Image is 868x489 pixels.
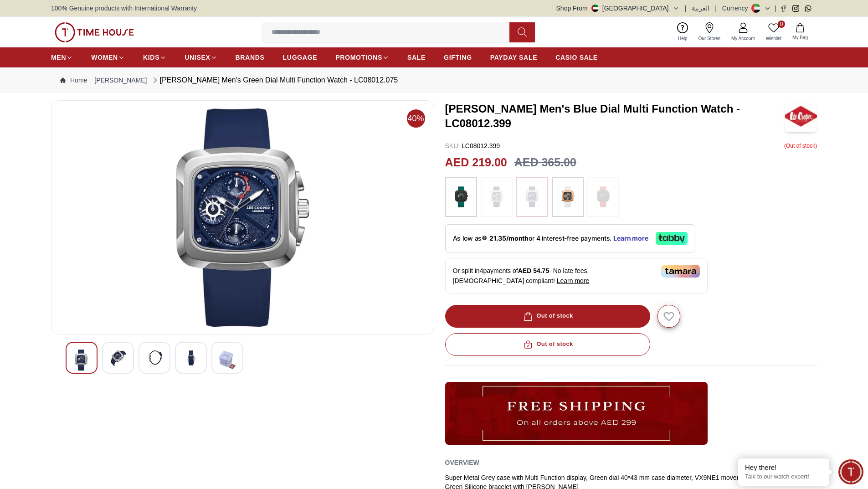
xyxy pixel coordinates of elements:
img: ... [445,382,708,445]
button: My Bag [787,21,813,43]
button: العربية [692,4,709,13]
img: ... [485,181,508,212]
a: PAYDAY SALE [490,49,537,66]
img: ... [521,181,544,212]
span: 40% [407,109,425,128]
a: SALE [407,49,426,66]
div: Currency [722,4,752,13]
span: CASIO SALE [555,53,598,62]
h3: [PERSON_NAME] Men's Blue Dial Multi Function Watch - LC08012.399 [445,102,786,131]
span: My Account [728,35,759,42]
p: LC08012.399 [445,141,500,150]
a: Whatsapp [805,5,812,12]
span: SKU : [445,142,460,149]
a: CASIO SALE [555,49,598,66]
img: Lee Cooper Men's Green Dial Multi Function Watch - LC08012.075 [110,350,126,366]
img: Lee Cooper Men's Green Dial Multi Function Watch - LC08012.075 [73,350,90,371]
span: PAYDAY SALE [490,53,537,62]
a: KIDS [143,49,166,66]
img: ... [55,22,134,42]
a: WOMEN [91,49,125,66]
span: Help [674,35,691,42]
span: MEN [51,53,66,62]
img: Lee Cooper Men's Blue Dial Multi Function Watch - LC08012.399 [785,100,817,132]
a: BRANDS [236,49,265,66]
div: Chat Widget [838,459,863,484]
span: | [685,4,687,13]
h2: AED 219.00 [445,154,507,171]
span: PROMOTIONS [335,53,382,62]
span: UNISEX [185,53,210,62]
span: Our Stores [695,35,724,42]
span: GIFTING [444,53,472,62]
a: Instagram [792,5,799,12]
button: Shop From[GEOGRAPHIC_DATA] [556,4,679,13]
span: Wishlist [762,35,785,42]
div: Hey there! [745,463,822,472]
span: AED 54.75 [518,267,549,274]
img: ... [592,181,615,212]
img: ... [450,181,473,212]
img: Lee Cooper Men's Green Dial Multi Function Watch - LC08012.075 [219,350,236,371]
a: Help [673,21,693,44]
img: ... [556,181,579,212]
span: WOMEN [91,53,118,62]
p: ( Out of stock ) [784,141,817,150]
h3: AED 365.00 [514,154,576,171]
a: Our Stores [693,21,726,44]
div: Or split in 4 payments of - No late fees, [DEMOGRAPHIC_DATA] compliant! [445,258,708,293]
a: [PERSON_NAME] [94,76,147,85]
img: Lee Cooper Men's Green Dial Multi Function Watch - LC08012.075 [146,350,163,366]
span: SALE [407,53,426,62]
span: LUGGAGE [283,53,318,62]
img: Tamara [661,265,700,278]
p: Talk to our watch expert! [745,473,822,481]
img: Lee Cooper Men's Green Dial Multi Function Watch - LC08012.075 [59,108,426,327]
img: Lee Cooper Men's Green Dial Multi Function Watch - LC08012.075 [183,350,199,366]
span: | [775,4,776,13]
a: LUGGAGE [283,49,318,66]
a: UNISEX [185,49,217,66]
span: Learn more [557,277,590,284]
nav: Breadcrumb [51,67,817,93]
a: 0Wishlist [760,21,787,44]
a: MEN [51,49,73,66]
a: Facebook [780,5,787,12]
span: 0 [778,21,785,28]
h2: Overview [445,456,479,469]
span: KIDS [143,53,159,62]
div: [PERSON_NAME] Men's Green Dial Multi Function Watch - LC08012.075 [151,75,398,86]
a: PROMOTIONS [335,49,389,66]
a: Home [60,76,87,85]
span: BRANDS [236,53,265,62]
span: 100% Genuine products with International Warranty [51,4,197,13]
span: | [715,4,717,13]
span: My Bag [789,34,812,41]
a: GIFTING [444,49,472,66]
img: United Arab Emirates [591,5,599,12]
